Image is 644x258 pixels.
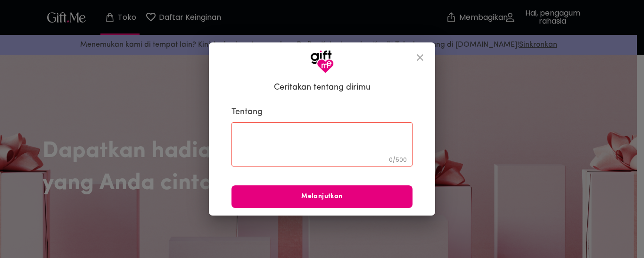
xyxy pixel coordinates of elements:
[231,185,413,208] button: Melanjutkan
[409,46,431,69] button: menutup
[231,108,263,117] font: Tentang
[310,50,334,74] img: Logo GiftMe
[301,193,342,200] font: Melanjutkan
[389,156,393,164] font: 0
[393,156,396,164] font: /
[274,83,371,92] font: Ceritakan tentang dirimu
[396,156,407,164] font: 500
